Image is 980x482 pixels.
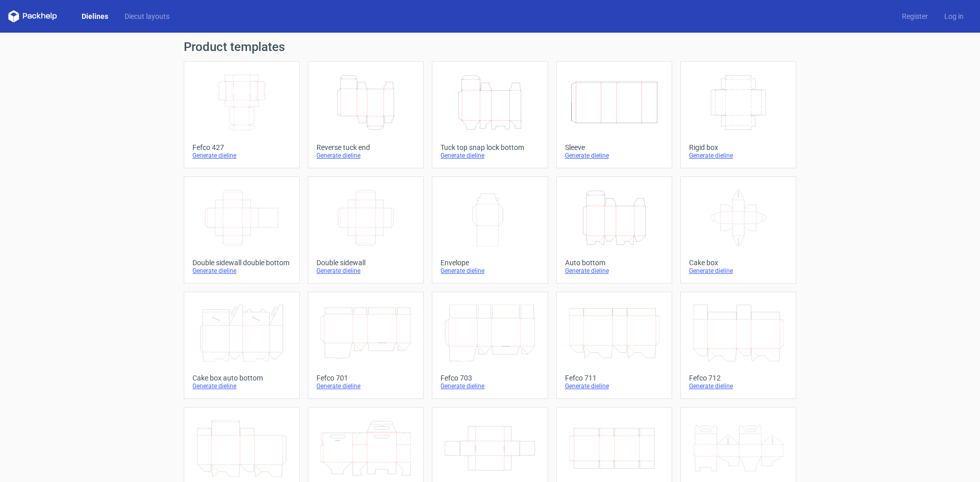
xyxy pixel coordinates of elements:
[689,143,788,151] div: Rigid box
[184,292,300,399] a: Cake box auto bottomGenerate dieline
[308,292,424,399] a: Fefco 701Generate dieline
[440,151,539,160] div: Generate dieline
[689,151,788,160] div: Generate dieline
[689,267,788,275] div: Generate dieline
[680,61,796,168] a: Rigid boxGenerate dieline
[440,374,539,382] div: Fefco 703
[316,143,415,151] div: Reverse tuck end
[73,11,116,21] a: Dielines
[565,267,664,275] div: Generate dieline
[316,151,415,160] div: Generate dieline
[184,176,300,284] a: Double sidewall double bottomGenerate dieline
[680,292,796,399] a: Fefco 712Generate dieline
[440,382,539,390] div: Generate dieline
[689,382,788,390] div: Generate dieline
[565,382,664,390] div: Generate dieline
[192,382,291,390] div: Generate dieline
[680,176,796,284] a: Cake boxGenerate dieline
[192,259,291,267] div: Double sidewall double bottom
[116,11,178,21] a: Diecut layouts
[565,151,664,160] div: Generate dieline
[308,61,424,168] a: Reverse tuck endGenerate dieline
[894,11,936,21] a: Register
[316,259,415,267] div: Double sidewall
[316,267,415,275] div: Generate dieline
[556,61,672,168] a: SleeveGenerate dieline
[184,61,300,168] a: Fefco 427Generate dieline
[440,259,539,267] div: Envelope
[556,176,672,284] a: Auto bottomGenerate dieline
[440,267,539,275] div: Generate dieline
[565,374,664,382] div: Fefco 711
[316,374,415,382] div: Fefco 701
[556,292,672,399] a: Fefco 711Generate dieline
[432,176,548,284] a: EnvelopeGenerate dieline
[192,151,291,160] div: Generate dieline
[192,374,291,382] div: Cake box auto bottom
[936,11,972,21] a: Log in
[192,143,291,151] div: Fefco 427
[308,176,424,284] a: Double sidewallGenerate dieline
[192,267,291,275] div: Generate dieline
[689,374,788,382] div: Fefco 712
[184,41,796,53] h1: Product templates
[316,382,415,390] div: Generate dieline
[432,61,548,168] a: Tuck top snap lock bottomGenerate dieline
[565,143,664,151] div: Sleeve
[432,292,548,399] a: Fefco 703Generate dieline
[440,143,539,151] div: Tuck top snap lock bottom
[689,259,788,267] div: Cake box
[565,259,664,267] div: Auto bottom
